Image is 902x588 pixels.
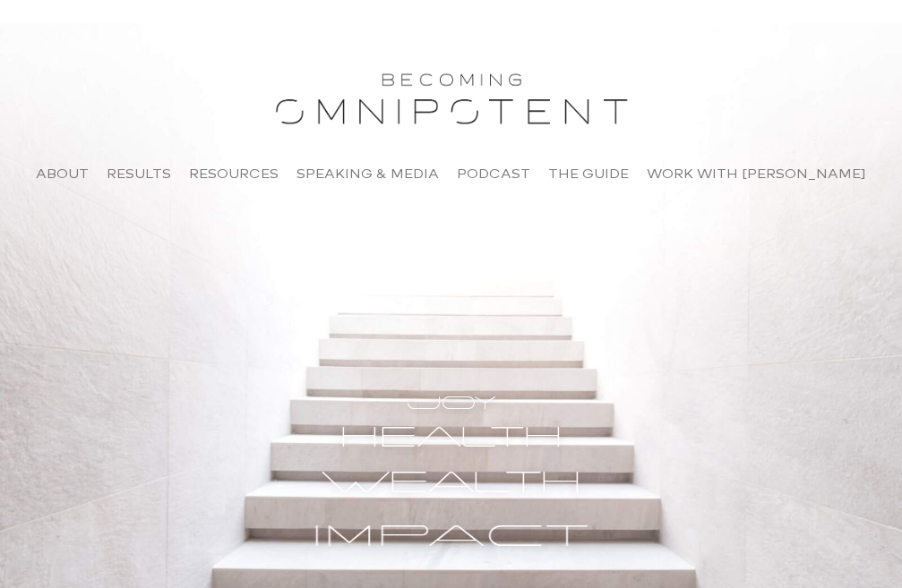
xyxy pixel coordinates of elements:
[638,153,875,194] a: Work with [PERSON_NAME]
[18,153,884,194] nav: Menu
[27,153,98,194] a: About
[18,419,884,459] h2: health
[18,463,884,505] h2: wealth
[448,153,539,194] a: Podcast
[98,153,180,194] a: Results
[18,391,884,417] h2: joy
[288,153,448,194] a: Speaking & Media
[539,153,638,194] a: The Guide
[180,153,288,194] a: Resources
